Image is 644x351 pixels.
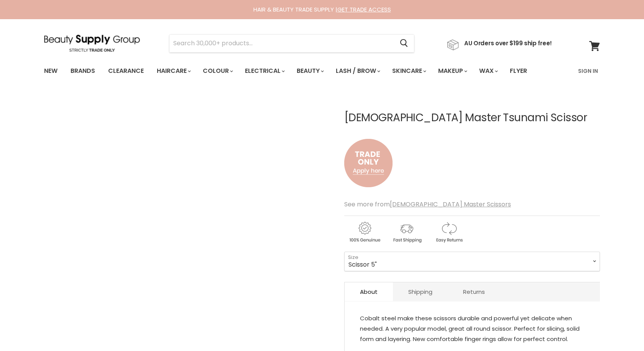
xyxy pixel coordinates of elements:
a: GET TRADE ACCESS [337,5,391,13]
span: See more from [344,200,511,209]
a: Sign In [573,63,603,79]
a: Shipping [393,282,448,301]
a: Skincare [386,63,431,79]
a: About [345,282,393,301]
ul: Main menu [38,60,553,82]
button: Search [394,35,414,52]
div: HAIR & BEAUTY TRADE SUPPLY | [34,6,609,13]
a: Flyer [504,63,533,79]
h1: [DEMOGRAPHIC_DATA] Master Tsunami Scissor [344,112,600,124]
a: Haircare [151,63,195,79]
input: Search [169,35,394,52]
a: Lash / Brow [330,63,385,79]
img: shipping.gif [386,221,427,244]
img: returns.gif [429,221,469,244]
a: Colour [197,63,238,79]
a: [DEMOGRAPHIC_DATA] Master Scissors [390,200,511,209]
a: Makeup [432,63,472,79]
form: Product [169,34,414,53]
a: Electrical [239,63,289,79]
p: Cobalt steel make these scissors durable and powerful yet delicate when needed. A very popular mo... [360,313,585,346]
nav: Main [34,60,609,82]
a: Clearance [102,63,149,79]
a: Brands [65,63,101,79]
img: genuine.gif [344,221,385,244]
a: Beauty [291,63,329,79]
a: New [38,63,63,79]
iframe: Gorgias live chat messenger [606,315,636,343]
a: Wax [473,63,503,79]
a: Returns [448,282,500,301]
img: to.png [344,131,393,195]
